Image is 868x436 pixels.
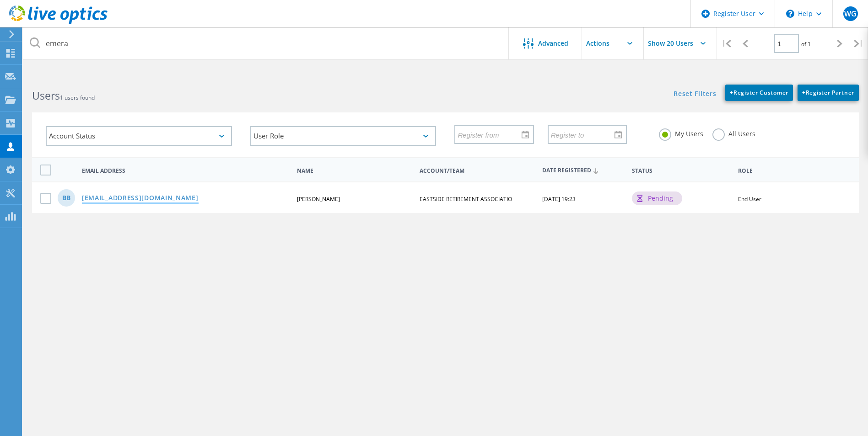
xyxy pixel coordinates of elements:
[82,168,289,174] span: Email Address
[549,126,620,143] input: Register to
[455,126,526,143] input: Register from
[738,168,845,174] span: Role
[798,85,859,101] a: +Register Partner
[9,19,108,26] a: Live Optics Dashboard
[632,191,682,205] div: pending
[297,168,412,174] span: Name
[725,85,793,101] a: +Register Customer
[297,195,340,203] span: [PERSON_NAME]
[62,195,70,201] span: BB
[420,168,534,174] span: Account/Team
[250,126,437,146] div: User Role
[23,27,509,59] input: Search users by name, email, company, etc.
[802,89,806,96] b: +
[844,10,857,17] span: WG
[712,128,755,137] label: All Users
[82,195,199,202] a: [EMAIL_ADDRESS][DOMAIN_NAME]
[717,27,736,60] div: |
[632,168,730,174] span: Status
[542,168,624,174] span: Date Registered
[801,40,811,48] span: of 1
[802,89,854,96] span: Register Partner
[538,40,568,47] span: Advanced
[730,89,788,96] span: Register Customer
[46,126,232,146] div: Account Status
[674,90,716,98] a: Reset Filters
[32,88,60,103] b: Users
[659,128,703,137] label: My Users
[849,27,868,60] div: |
[730,89,733,96] b: +
[60,94,95,101] span: 1 users found
[420,195,512,203] span: EASTSIDE RETIREMENT ASSOCIATIO
[542,195,576,203] span: [DATE] 19:23
[786,10,794,18] svg: \n
[738,195,761,203] span: End User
